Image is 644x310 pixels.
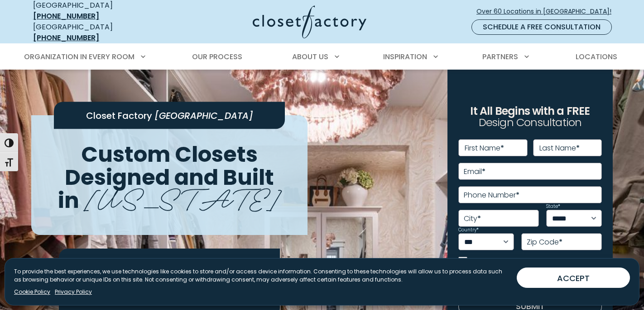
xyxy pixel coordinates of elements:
label: First Name [465,145,504,152]
span: Over 60 Locations in [GEOGRAPHIC_DATA]! [476,7,619,16]
label: Zip Code [527,239,562,246]
span: Designed and Built in [58,162,274,216]
p: To provide the best experiences, we use technologies like cookies to store and/or access device i... [14,268,509,284]
label: Phone Number [464,192,519,199]
span: About Us [292,52,328,62]
button: ACCEPT [517,268,630,288]
span: Partners [482,52,518,62]
a: Schedule a Free Consultation [471,19,612,35]
span: Inspiration [383,52,427,62]
span: [GEOGRAPHIC_DATA] [154,109,253,122]
span: It All Begins with a FREE [470,103,590,118]
label: State [546,204,560,209]
span: Our Process [192,52,242,62]
label: Country [458,228,479,232]
a: [PHONE_NUMBER] [33,33,99,43]
span: Locations [576,52,617,62]
div: [GEOGRAPHIC_DATA] [33,22,164,43]
a: Over 60 Locations in [GEOGRAPHIC_DATA]! [476,4,619,19]
label: City [464,215,481,222]
span: Closet Factory [86,109,152,122]
span: [US_STATE] [84,176,281,217]
span: Design Consultation [479,115,582,130]
a: Cookie Policy [14,288,50,296]
label: Last Name [539,145,580,152]
label: Email [464,168,485,175]
nav: Primary Menu [18,44,626,70]
img: Closet Factory Logo [253,5,366,38]
a: Privacy Policy [55,288,92,296]
span: Custom Closets [81,139,258,169]
label: Opt-in for text messages [473,257,602,266]
a: [PHONE_NUMBER] [33,11,99,21]
span: Organization in Every Room [24,52,135,62]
